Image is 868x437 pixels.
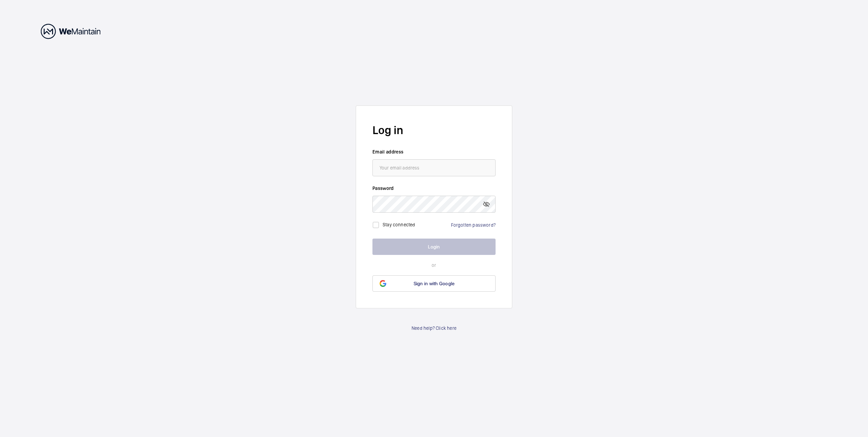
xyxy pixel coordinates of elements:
a: Forgotten password? [451,222,496,228]
a: Need help? Click here [412,325,456,331]
label: Stay connected [383,222,415,227]
span: Sign in with Google [414,281,455,286]
h2: Log in [372,122,496,138]
label: Email address [372,148,496,155]
button: Login [372,239,496,255]
p: or [372,262,496,269]
input: Your email address [372,159,496,176]
label: Password [372,185,496,192]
